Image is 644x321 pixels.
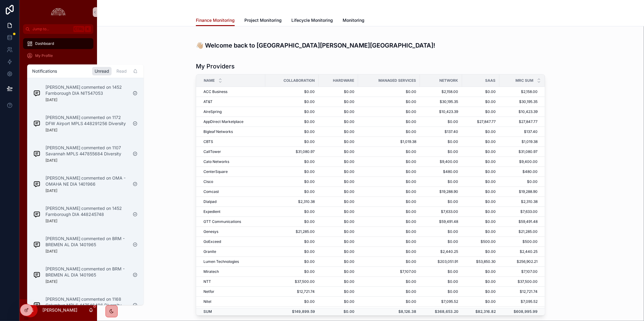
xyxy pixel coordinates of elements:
[33,211,41,218] img: Notification icon
[23,87,93,98] a: Providers
[499,117,545,127] td: $27,847.77
[319,227,358,237] td: $0.00
[499,167,545,177] td: $480.00
[358,277,420,287] td: $0.00
[33,120,41,127] img: Notification icon
[499,107,545,117] td: $10,423.39
[265,157,318,167] td: $0.00
[265,207,318,217] td: $0.00
[196,97,265,107] td: AT&T
[358,147,420,157] td: $0.00
[499,207,545,217] td: $7,633.00
[32,27,71,31] span: Jump to...
[333,78,354,83] span: Hardware
[45,296,128,308] p: [PERSON_NAME] commented on 1168 Columbus MPLS 447546496 Diversity
[420,87,462,97] td: $2,158.00
[196,41,545,50] h3: 👋🏼 Welcome back to [GEOGRAPHIC_DATA][PERSON_NAME][GEOGRAPHIC_DATA]!
[462,107,500,117] td: $0.00
[265,227,318,237] td: $21,285.00
[462,97,500,107] td: $0.00
[420,227,462,237] td: $0.00
[23,38,93,49] a: Dashboard
[265,257,318,267] td: $0.00
[196,107,265,117] td: AireSpring
[499,197,545,207] td: $2,310.38
[19,34,97,178] div: scrollable content
[265,97,318,107] td: $0.00
[265,167,318,177] td: $0.00
[196,217,265,227] td: GTT Communications
[462,157,500,167] td: $0.00
[196,197,265,207] td: Dialpad
[45,236,128,248] p: [PERSON_NAME] commented on BRM - BREMEN AL DIA 1401965
[92,67,112,75] div: Unread
[265,308,318,315] td: $149,899.59
[462,227,500,237] td: $0.00
[196,267,265,277] td: Miratech
[196,187,265,197] td: Comcast
[462,117,500,127] td: $27,847.77
[45,249,57,254] p: [DATE]
[358,107,420,117] td: $0.00
[462,167,500,177] td: $0.00
[265,237,318,247] td: $0.00
[358,197,420,207] td: $0.00
[319,237,358,247] td: $0.00
[45,266,128,278] p: [PERSON_NAME] commented on BRM - BREMEN AL DIA 1401965
[45,279,57,284] p: [DATE]
[358,257,420,267] td: $0.00
[462,217,500,227] td: $0.00
[499,87,545,97] td: $2,158.00
[45,158,57,163] p: [DATE]
[23,135,93,146] a: Tickets
[35,41,54,46] span: Dashboard
[196,297,265,307] td: Nitel
[319,287,358,297] td: $0.00
[196,287,265,297] td: Netfor
[196,308,265,315] td: SUM
[499,177,545,187] td: $0.00
[499,257,545,267] td: $256,902.21
[265,127,318,137] td: $0.00
[462,287,500,297] td: $0.00
[358,177,420,187] td: $0.00
[265,117,318,127] td: $0.00
[358,117,420,127] td: $0.00
[265,287,318,297] td: $12,721.74
[319,277,358,287] td: $0.00
[265,147,318,157] td: $31,080.97
[45,175,128,187] p: [PERSON_NAME] commented on OMA - OMAHA NE DIA 1401966
[358,227,420,237] td: $0.00
[319,147,358,157] td: $0.00
[23,99,93,110] a: Projects
[45,114,128,127] p: [PERSON_NAME] commented on 1172 DFW Airport MPLS 448291256 Diversity
[196,167,265,177] td: CenterSquare
[358,137,420,147] td: $1,019.38
[420,308,462,315] td: $368,653.20
[23,50,93,61] a: My Profile
[196,62,235,71] h1: My Providers
[358,97,420,107] td: $0.00
[499,267,545,277] td: $7,107.00
[319,307,358,317] td: $0.00
[45,219,57,223] p: [DATE]
[23,147,93,158] a: Locations
[33,90,41,97] img: Notification icon
[196,257,265,267] td: Lumen Technologies
[196,247,265,257] td: Granite
[358,237,420,247] td: $0.00
[33,241,41,248] img: Notification icon
[499,137,545,147] td: $1,019.38
[23,159,93,170] a: Users
[462,127,500,137] td: $0.00
[462,267,500,277] td: $0.00
[420,97,462,107] td: $30,195.35
[499,157,545,167] td: $9,400.00
[358,157,420,167] td: $0.00
[420,107,462,117] td: $10,423.39
[462,137,500,147] td: $0.00
[204,78,215,83] span: Name
[420,147,462,157] td: $0.00
[420,217,462,227] td: $59,491.48
[358,127,420,137] td: $0.00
